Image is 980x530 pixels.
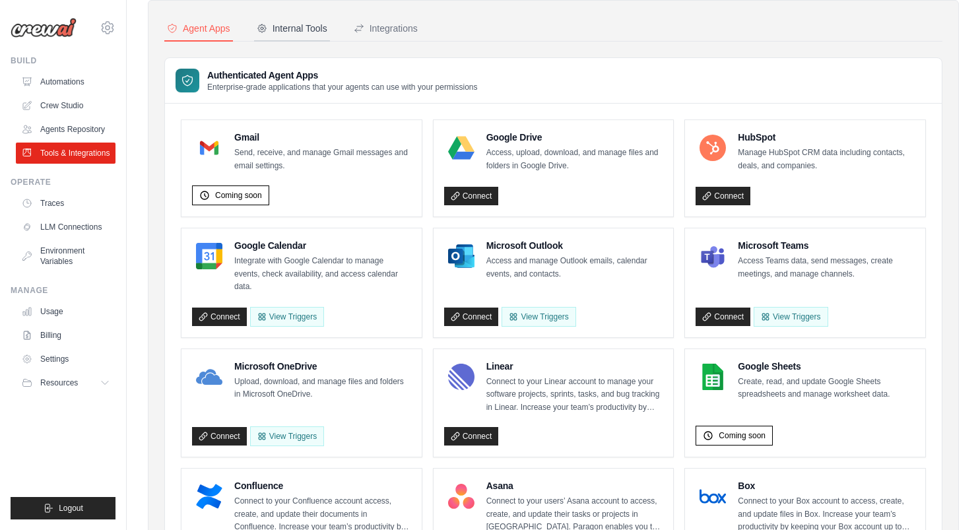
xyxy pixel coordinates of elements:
[16,119,115,140] a: Agents Repository
[234,239,411,252] h4: Google Calendar
[700,364,726,390] img: Google Sheets Logo
[754,307,828,327] : View Triggers
[234,479,411,492] h4: Confluence
[486,360,663,373] h4: Linear
[700,135,726,161] img: HubSpot Logo
[16,216,115,238] a: LLM Connections
[738,376,915,401] p: Create, read, and update Google Sheets spreadsheets and manage worksheet data.
[16,325,115,346] a: Billing
[448,364,474,390] img: Linear Logo
[11,285,115,296] div: Manage
[738,239,915,252] h4: Microsoft Teams
[486,239,663,252] h4: Microsoft Outlook
[167,22,230,35] div: Agent Apps
[234,376,411,401] p: Upload, download, and manage files and folders in Microsoft OneDrive.
[700,483,726,510] img: Box Logo
[719,430,766,441] span: Coming soon
[192,308,247,326] a: Connect
[164,17,233,42] button: Agent Apps
[700,243,726,269] img: Microsoft Teams Logo
[234,360,411,373] h4: Microsoft OneDrive
[250,426,324,446] : View Triggers
[11,18,77,38] img: Logo
[11,177,115,187] div: Operate
[254,17,330,42] button: Internal Tools
[738,255,915,281] p: Access Teams data, send messages, create meetings, and manage channels.
[196,243,222,269] img: Google Calendar Logo
[486,147,663,172] p: Access, upload, download, and manage files and folders in Google Drive.
[448,135,474,161] img: Google Drive Logo
[448,483,474,510] img: Asana Logo
[444,308,499,326] a: Connect
[11,497,115,519] button: Logout
[11,55,115,66] div: Build
[250,307,324,327] button: View Triggers
[738,147,915,172] p: Manage HubSpot CRM data including contacts, deals, and companies.
[486,479,663,492] h4: Asana
[696,187,750,205] a: Connect
[196,483,222,510] img: Confluence Logo
[444,427,499,446] a: Connect
[207,69,478,82] h3: Authenticated Agent Apps
[196,364,222,390] img: Microsoft OneDrive Logo
[696,308,750,326] a: Connect
[234,147,411,172] p: Send, receive, and manage Gmail messages and email settings.
[738,479,915,492] h4: Box
[16,348,115,370] a: Settings
[16,240,115,272] a: Environment Variables
[192,427,247,446] a: Connect
[502,307,575,327] : View Triggers
[40,378,78,388] span: Resources
[486,131,663,144] h4: Google Drive
[16,95,115,116] a: Crew Studio
[16,71,115,92] a: Automations
[486,255,663,281] p: Access and manage Outlook emails, calendar events, and contacts.
[486,376,663,414] p: Connect to your Linear account to manage your software projects, sprints, tasks, and bug tracking...
[16,301,115,322] a: Usage
[448,243,474,269] img: Microsoft Outlook Logo
[257,22,327,35] div: Internal Tools
[738,131,915,144] h4: HubSpot
[738,360,915,373] h4: Google Sheets
[351,17,420,42] button: Integrations
[16,193,115,214] a: Traces
[444,187,499,205] a: Connect
[234,255,411,294] p: Integrate with Google Calendar to manage events, check availability, and access calendar data.
[354,22,418,35] div: Integrations
[16,143,115,164] a: Tools & Integrations
[196,135,222,161] img: Gmail Logo
[16,372,115,393] button: Resources
[215,190,262,201] span: Coming soon
[207,82,478,92] p: Enterprise-grade applications that your agents can use with your permissions
[234,131,411,144] h4: Gmail
[59,503,83,513] span: Logout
